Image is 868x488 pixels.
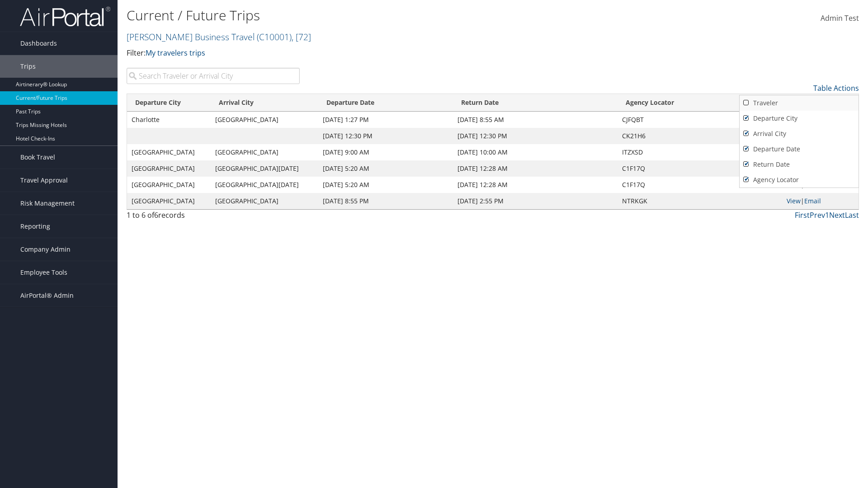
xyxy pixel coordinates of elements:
span: Trips [20,55,36,78]
a: Traveler [740,95,859,111]
a: Departure Date [740,141,859,157]
span: Company Admin [20,238,71,261]
span: Travel Approval [20,169,68,192]
span: Reporting [20,215,50,238]
a: Return Date [740,157,859,172]
span: Risk Management [20,192,75,215]
a: Agency Locator [740,172,859,188]
a: Departure City [740,111,859,126]
span: Employee Tools [20,261,67,284]
span: Dashboards [20,32,57,55]
span: Book Travel [20,146,55,169]
a: Arrival City [740,126,859,141]
span: AirPortal® Admin [20,284,74,307]
img: airportal-logo.png [20,6,110,27]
